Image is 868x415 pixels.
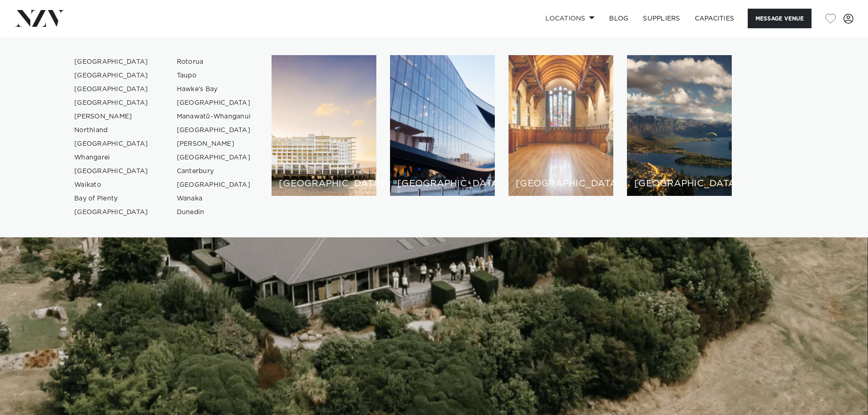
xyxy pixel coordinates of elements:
[602,9,636,28] a: BLOG
[169,178,258,192] a: [GEOGRAPHIC_DATA]
[67,69,156,82] a: [GEOGRAPHIC_DATA]
[634,179,724,189] h6: [GEOGRAPHIC_DATA]
[15,10,64,26] img: nzv-logo.png
[627,55,732,196] a: Queenstown venues [GEOGRAPHIC_DATA]
[169,110,258,123] a: Manawatū-Whanganui
[67,164,156,178] a: [GEOGRAPHIC_DATA]
[748,9,812,28] button: Message Venue
[169,69,258,82] a: Taupo
[169,55,258,69] a: Rotorua
[67,178,156,192] a: Waikato
[67,192,156,205] a: Bay of Plenty
[67,82,156,96] a: [GEOGRAPHIC_DATA]
[279,179,369,189] h6: [GEOGRAPHIC_DATA]
[169,164,258,178] a: Canterbury
[67,137,156,151] a: [GEOGRAPHIC_DATA]
[67,123,156,137] a: Northland
[516,179,606,189] h6: [GEOGRAPHIC_DATA]
[169,151,258,164] a: [GEOGRAPHIC_DATA]
[397,179,488,189] h6: [GEOGRAPHIC_DATA]
[688,9,742,28] a: Capacities
[169,192,258,205] a: Wanaka
[67,96,156,110] a: [GEOGRAPHIC_DATA]
[67,55,156,69] a: [GEOGRAPHIC_DATA]
[67,205,156,219] a: [GEOGRAPHIC_DATA]
[169,96,258,110] a: [GEOGRAPHIC_DATA]
[538,9,602,28] a: Locations
[508,55,613,196] a: Christchurch venues [GEOGRAPHIC_DATA]
[636,9,687,28] a: SUPPLIERS
[67,151,156,164] a: Whangarei
[169,137,258,151] a: [PERSON_NAME]
[272,55,376,196] a: Auckland venues [GEOGRAPHIC_DATA]
[169,123,258,137] a: [GEOGRAPHIC_DATA]
[169,82,258,96] a: Hawke's Bay
[67,110,156,123] a: [PERSON_NAME]
[169,205,258,219] a: Dunedin
[390,55,495,196] a: Wellington venues [GEOGRAPHIC_DATA]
